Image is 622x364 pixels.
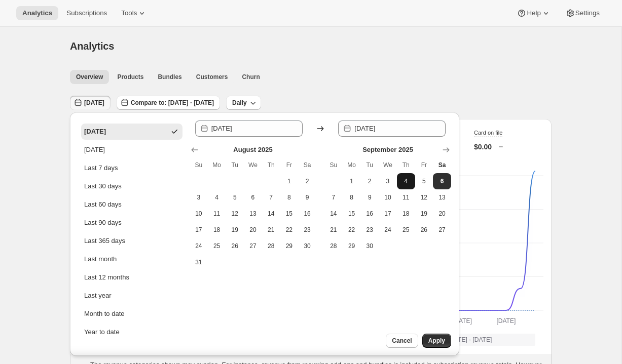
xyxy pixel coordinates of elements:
span: 11 [401,193,411,201]
th: Friday [415,157,433,173]
button: Thursday September 25 2025 [397,222,415,238]
span: 9 [302,193,312,201]
div: Month to date [84,309,125,319]
span: Mo [347,161,357,169]
span: 19 [419,210,429,218]
th: Wednesday [244,157,262,173]
button: [DATE] - [DATE] [434,334,535,346]
span: 14 [328,210,339,218]
span: Subscriptions [66,9,107,17]
div: Year to date [84,327,120,337]
button: Friday September 5 2025 [415,173,433,189]
th: Sunday [324,157,343,173]
button: Last 7 days [81,160,182,176]
span: 4 [212,193,222,201]
button: Month to date [81,306,182,322]
button: Sunday August 3 2025 [190,189,208,206]
span: [DATE] - [DATE] [448,336,492,344]
span: Churn [242,73,260,81]
span: 31 [194,258,204,266]
button: Wednesday September 24 2025 [379,222,397,238]
button: Wednesday August 13 2025 [244,206,262,222]
span: Overview [76,73,103,81]
th: Thursday [262,157,280,173]
span: Tu [230,161,240,169]
button: Saturday September 13 2025 [433,189,451,206]
button: Sunday August 10 2025 [190,206,208,222]
button: Monday September 15 2025 [343,206,361,222]
span: 1 [284,177,295,185]
button: Wednesday August 20 2025 [244,222,262,238]
button: Thursday August 14 2025 [262,206,280,222]
span: Analytics [70,41,114,52]
button: Tuesday August 26 2025 [226,238,244,254]
button: Sunday September 28 2025 [324,238,343,254]
button: Thursday August 28 2025 [262,238,280,254]
button: Monday August 25 2025 [208,238,226,254]
span: 23 [302,226,312,234]
button: Monday August 4 2025 [208,189,226,206]
span: 15 [347,210,357,218]
span: Th [266,161,276,169]
button: Wednesday August 27 2025 [244,238,262,254]
button: Last 365 days [81,233,182,249]
span: 14 [266,210,276,218]
span: Fr [284,161,295,169]
button: Sunday August 17 2025 [190,222,208,238]
button: Friday August 1 2025 [280,173,299,189]
span: 23 [364,226,375,234]
button: Friday August 29 2025 [280,238,299,254]
button: Friday September 19 2025 [415,206,433,222]
span: 13 [437,193,447,201]
th: Monday [208,157,226,173]
span: 11 [212,210,222,218]
span: Help [527,9,540,17]
button: Saturday August 30 2025 [298,238,316,254]
span: Compare to: [DATE] - [DATE] [131,99,214,107]
th: Tuesday [360,157,379,173]
span: 5 [419,177,429,185]
button: [DATE] [81,142,182,158]
div: Last 365 days [84,236,125,246]
button: [DATE] [81,124,182,140]
button: Saturday September 27 2025 [433,222,451,238]
div: Last year [84,291,111,301]
span: 3 [194,193,204,201]
span: Sa [437,161,447,169]
span: We [383,161,393,169]
th: Saturday [298,157,316,173]
button: Last 60 days [81,196,182,213]
span: Su [328,161,339,169]
button: Last 30 days [81,178,182,194]
span: Fr [419,161,429,169]
button: Wednesday September 10 2025 [379,189,397,206]
button: Last 12 months [81,269,182,286]
button: Apply [422,334,451,348]
span: 12 [230,210,240,218]
span: Settings [575,9,600,17]
button: Friday August 22 2025 [280,222,299,238]
span: Su [194,161,204,169]
span: Mo [212,161,222,169]
span: 18 [212,226,222,234]
div: Last 7 days [84,163,118,173]
span: Tu [364,161,375,169]
button: Settings [559,6,606,20]
button: Wednesday September 17 2025 [379,206,397,222]
span: 16 [364,210,375,218]
span: Card on file [474,130,502,136]
th: Thursday [397,157,415,173]
button: Last year [81,288,182,304]
button: Monday September 29 2025 [343,238,361,254]
button: Thursday August 7 2025 [262,189,280,206]
button: Thursday September 18 2025 [397,206,415,222]
span: 26 [230,242,240,250]
span: 7 [266,193,276,201]
button: Last 90 days [81,215,182,231]
span: Tools [121,9,137,17]
span: 2 [302,177,312,185]
div: [DATE] [84,145,105,155]
th: Friday [280,157,299,173]
div: [DATE] [84,127,106,137]
button: Help [510,6,557,20]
